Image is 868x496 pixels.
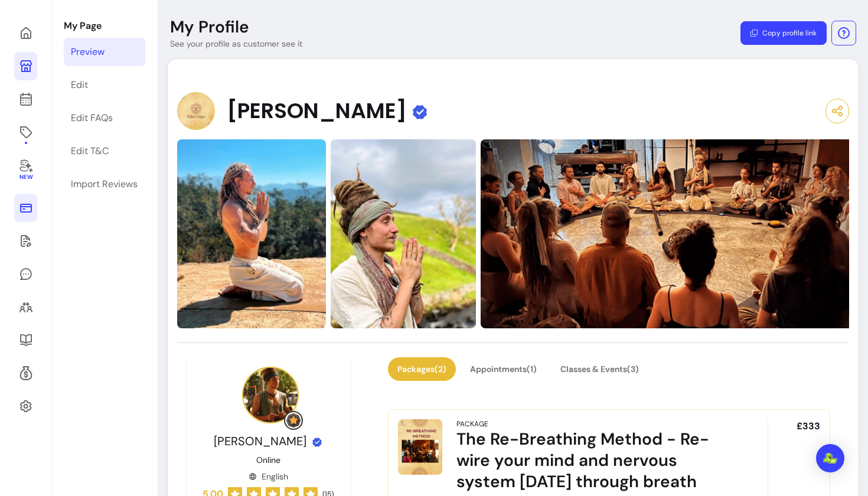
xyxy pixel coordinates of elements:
[177,139,326,329] img: https://d22cr2pskkweo8.cloudfront.net/de9c5596-1bd5-4faa-a0ad-9428bc6a8e02
[170,38,302,50] p: See your profile as customer see it
[331,139,476,328] img: https://d22cr2pskkweo8.cloudfront.net/057a1646-91de-450c-afc8-be90d8766dc3
[456,419,488,429] div: Package
[461,357,546,381] button: Appointments(1)
[71,177,138,191] div: Import Reviews
[816,444,844,472] div: Open Intercom Messenger
[14,19,37,47] a: Home
[170,17,249,38] p: My Profile
[227,99,407,123] span: [PERSON_NAME]
[388,357,456,381] button: Packages(2)
[71,78,88,92] div: Edit
[14,227,37,255] a: Waivers
[398,419,442,475] img: The Re-Breathing Method - Re-wire your mind and nervous system in 5 weeks through breath
[64,71,145,99] a: Edit
[19,174,32,181] span: New
[14,151,37,189] a: New
[256,454,280,466] p: Online
[740,21,827,45] button: Copy profile link
[286,413,301,428] img: Grow
[64,170,145,198] a: Import Reviews
[71,144,109,158] div: Edit T&C
[14,326,37,354] a: Resources
[64,38,145,66] a: Preview
[64,137,145,165] a: Edit T&C
[14,293,37,321] a: Clients
[249,471,288,482] div: English
[481,139,860,328] img: https://d22cr2pskkweo8.cloudfront.net/75581186-fc4d-461d-a87a-6e4b83ebf9da
[14,85,37,113] a: Calendar
[551,357,648,381] button: Classes & Events(3)
[64,19,145,33] p: My Page
[71,111,113,125] div: Edit FAQs
[177,92,215,130] img: Provider image
[242,367,299,423] img: Provider image
[14,359,37,387] a: Refer & Earn
[14,392,37,420] a: Settings
[14,52,37,80] a: My Page
[14,260,37,288] a: My Messages
[214,433,306,449] span: [PERSON_NAME]
[456,429,735,492] div: The Re-Breathing Method - Re-wire your mind and nervous system [DATE] through breath
[14,194,37,222] a: Sales
[64,104,145,132] a: Edit FAQs
[14,118,37,146] a: Offerings
[71,45,105,59] div: Preview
